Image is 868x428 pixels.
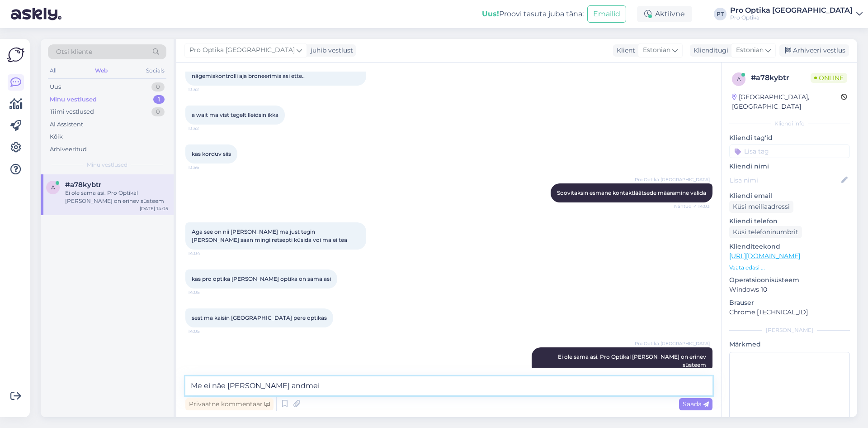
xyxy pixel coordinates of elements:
[729,340,850,349] p: Märkmed
[151,107,165,116] div: 0
[50,132,63,141] div: Kõik
[729,216,850,226] p: Kliendi telefon
[188,86,222,93] span: 13:52
[674,203,710,210] span: Nähtud ✓ 14:03
[683,400,709,408] span: Saada
[56,47,92,57] span: Otsi kliente
[50,107,94,116] div: Tiimi vestlused
[144,65,166,77] div: Socials
[65,189,168,205] div: Ei ole sama asi. Pro Optikal [PERSON_NAME] on erinev süsteem
[690,46,728,55] div: Klienditugi
[729,252,800,260] a: [URL][DOMAIN_NAME]
[729,298,850,308] p: Brauser
[151,82,165,91] div: 0
[48,65,58,77] div: All
[736,45,764,55] span: Estonian
[93,65,109,77] div: Web
[714,8,726,20] div: PT
[635,340,710,347] span: Pro Optika [GEOGRAPHIC_DATA]
[730,175,840,185] input: Lisa nimi
[482,9,584,19] div: Proovi tasuta juba täna:
[192,314,327,321] span: sest ma kaisin [GEOGRAPHIC_DATA] pere optikas
[737,76,741,82] span: a
[50,82,61,91] div: Uus
[730,7,863,21] a: Pro Optika [GEOGRAPHIC_DATA]Pro Optika
[50,120,83,129] div: AI Assistent
[192,228,347,243] span: Aga see on nii [PERSON_NAME] ma just tegin [PERSON_NAME] saan mingi retsepti küsida voi ma ei tea
[557,189,706,196] span: Soovitaksin esmane kontaktläätsede määramine valida
[188,250,222,257] span: 14:04
[729,308,850,317] p: Chrome [TECHNICAL_ID]
[729,242,850,251] p: Klienditeekond
[635,176,710,183] span: Pro Optika [GEOGRAPHIC_DATA]
[185,376,712,395] textarea: Me ei näe [PERSON_NAME] andmei
[65,181,101,189] span: #a78kybtr
[729,285,850,294] p: Windows 10
[558,353,708,368] span: Ei ole sama asi. Pro Optikal [PERSON_NAME] on erinev süsteem
[188,164,222,171] span: 13:56
[188,328,222,335] span: 14:05
[192,111,278,118] span: a wait ma vist tegelt lleidsin ikka
[153,95,165,104] div: 1
[732,92,841,111] div: [GEOGRAPHIC_DATA], [GEOGRAPHIC_DATA]
[751,72,811,83] div: # a78kybtr
[87,161,127,169] span: Minu vestlused
[729,191,850,201] p: Kliendi email
[185,398,274,410] div: Privaatne kommentaar
[729,144,850,158] input: Lisa tag
[729,201,793,213] div: Küsi meiliaadressi
[779,44,849,57] div: Arhiveeri vestlus
[729,226,802,238] div: Küsi telefoninumbrit
[730,7,853,14] div: Pro Optika [GEOGRAPHIC_DATA]
[188,289,222,296] span: 14:05
[729,326,850,334] div: [PERSON_NAME]
[50,145,87,154] div: Arhiveeritud
[811,73,847,83] span: Online
[730,14,853,21] div: Pro Optika
[613,46,635,55] div: Klient
[140,205,168,212] div: [DATE] 14:05
[192,150,231,157] span: kas korduv siis
[51,184,55,191] span: a
[643,45,670,55] span: Estonian
[729,133,850,143] p: Kliendi tag'id
[729,275,850,285] p: Operatsioonisüsteem
[50,95,97,104] div: Minu vestlused
[307,46,353,55] div: juhib vestlust
[192,275,331,282] span: kas pro optika [PERSON_NAME] optika on sama asi
[482,10,499,18] b: Uus!
[729,264,850,272] p: Vaata edasi ...
[587,5,626,23] button: Emailid
[637,6,692,22] div: Aktiivne
[729,162,850,171] p: Kliendi nimi
[189,45,295,55] span: Pro Optika [GEOGRAPHIC_DATA]
[188,125,222,132] span: 13:52
[7,46,24,63] img: Askly Logo
[729,120,850,128] div: Kliendi info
